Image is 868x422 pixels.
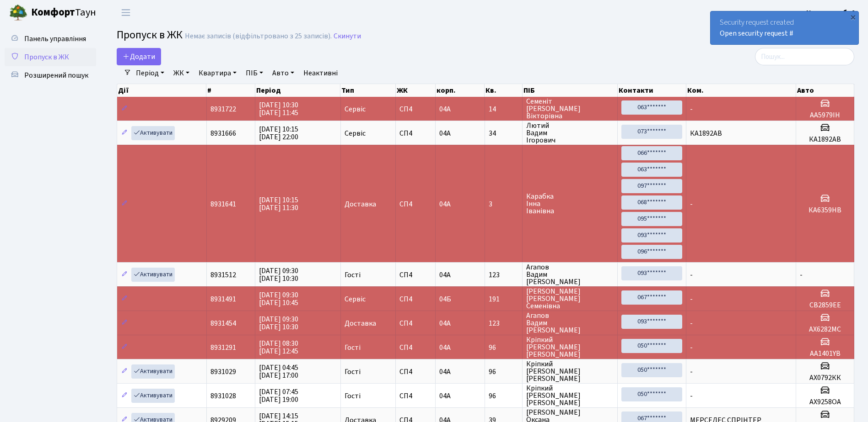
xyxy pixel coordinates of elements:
[720,28,793,38] a: Open security request #
[259,124,298,142] span: [DATE] 10:15 [DATE] 22:00
[259,195,298,213] span: [DATE] 10:15 [DATE] 11:30
[485,84,522,97] th: Кв.
[31,5,96,21] span: Таун
[170,65,193,81] a: ЖК
[131,389,175,403] a: Активувати
[526,360,614,382] span: Кріпкий [PERSON_NAME] [PERSON_NAME]
[436,84,485,97] th: корп.
[259,387,298,405] span: [DATE] 07:45 [DATE] 19:00
[131,364,175,379] a: Активувати
[439,318,451,328] span: 04А
[690,128,722,138] span: КА1892АВ
[489,200,518,208] span: 3
[117,84,206,97] th: Дії
[259,266,298,284] span: [DATE] 09:30 [DATE] 10:30
[690,294,693,304] span: -
[690,343,693,353] span: -
[526,193,614,215] span: Карабка Інна Іванівна
[399,200,431,208] span: СП4
[439,294,451,304] span: 04Б
[340,84,395,97] th: Тип
[259,338,298,356] span: [DATE] 08:30 [DATE] 12:45
[800,349,850,358] h5: АА1401YB
[526,288,614,310] span: [PERSON_NAME] [PERSON_NAME] Семенівна
[523,84,618,97] th: ПІБ
[439,367,451,377] span: 04А
[210,294,236,304] span: 8931491
[399,320,431,327] span: СП4
[210,128,236,138] span: 8931666
[489,320,518,327] span: 123
[489,130,518,137] span: 34
[117,48,161,65] a: Додати
[123,52,155,62] span: Додати
[690,391,693,401] span: -
[345,200,376,208] span: Доставка
[690,318,693,328] span: -
[259,290,298,308] span: [DATE] 09:30 [DATE] 10:45
[800,301,850,310] h5: СВ2859ЕЕ
[345,344,361,351] span: Гості
[399,130,431,137] span: СП4
[255,84,341,97] th: Період
[711,11,858,44] div: Security request created
[117,27,183,43] span: Пропуск в ЖК
[185,32,332,41] div: Немає записів (відфільтровано з 25 записів).
[806,8,857,18] b: Консьєрж б. 4.
[5,66,96,84] a: Розширений пошук
[806,7,857,18] a: Консьєрж б. 4.
[210,343,236,353] span: 8931291
[259,363,298,380] span: [DATE] 04:45 [DATE] 17:00
[345,368,361,375] span: Гості
[345,295,366,303] span: Сервіс
[269,65,298,81] a: Авто
[131,126,175,140] a: Активувати
[526,98,614,120] span: Семеніт [PERSON_NAME] Вікторівна
[345,271,361,279] span: Гості
[489,344,518,351] span: 96
[489,295,518,303] span: 191
[526,312,614,334] span: Агапов Вадим [PERSON_NAME]
[399,271,431,279] span: СП4
[526,336,614,358] span: Кріпкий [PERSON_NAME] [PERSON_NAME]
[399,392,431,400] span: СП4
[796,84,854,97] th: Авто
[345,130,366,137] span: Сервіс
[345,392,361,400] span: Гості
[848,12,857,21] div: ×
[5,30,96,48] a: Панель управління
[439,128,451,138] span: 04А
[690,199,693,209] span: -
[131,268,175,282] a: Активувати
[9,4,27,22] img: logo.png
[210,199,236,209] span: 8931641
[399,295,431,303] span: СП4
[210,367,236,377] span: 8931029
[5,48,96,66] a: Пропуск в ЖК
[132,65,168,81] a: Період
[242,65,267,81] a: ПІБ
[800,325,850,334] h5: АХ6282МС
[800,270,803,280] span: -
[439,104,451,114] span: 04А
[259,314,298,332] span: [DATE] 09:30 [DATE] 10:30
[526,264,614,285] span: Агапов Вадим [PERSON_NAME]
[345,105,366,113] span: Сервіс
[755,48,854,65] input: Пошук...
[526,122,614,144] span: Лютий Вадим Ігорович
[24,52,69,62] span: Пропуск в ЖК
[800,111,850,120] h5: АА5979ІН
[334,32,361,41] a: Скинути
[210,104,236,114] span: 8931722
[439,391,451,401] span: 04А
[439,270,451,280] span: 04А
[690,367,693,377] span: -
[399,368,431,375] span: СП4
[259,100,298,118] span: [DATE] 10:30 [DATE] 11:45
[114,5,137,20] button: Переключити навігацію
[300,65,341,81] a: Неактивні
[345,320,376,327] span: Доставка
[526,385,614,406] span: Кріпкий [PERSON_NAME] [PERSON_NAME]
[800,398,850,406] h5: АХ9258ОА
[439,199,451,209] span: 04А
